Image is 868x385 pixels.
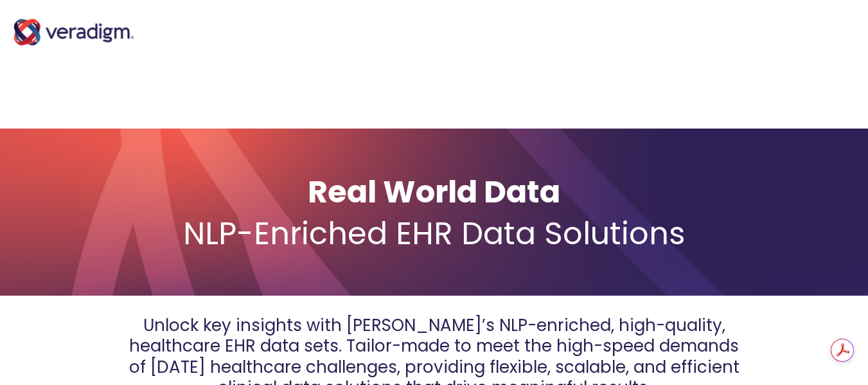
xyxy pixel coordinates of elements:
img: Veradigm Logo [10,6,138,58]
span: Unlock key insights with [PERSON_NAME]’s NLP-enriched, high-quality, healthcare EHR data sets. [129,314,725,358]
iframe: Drift Chat Widget [621,292,853,370]
span: Real World Data [308,170,560,213]
span: NLP-Enriched EHR Data Solutions [183,212,686,255]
